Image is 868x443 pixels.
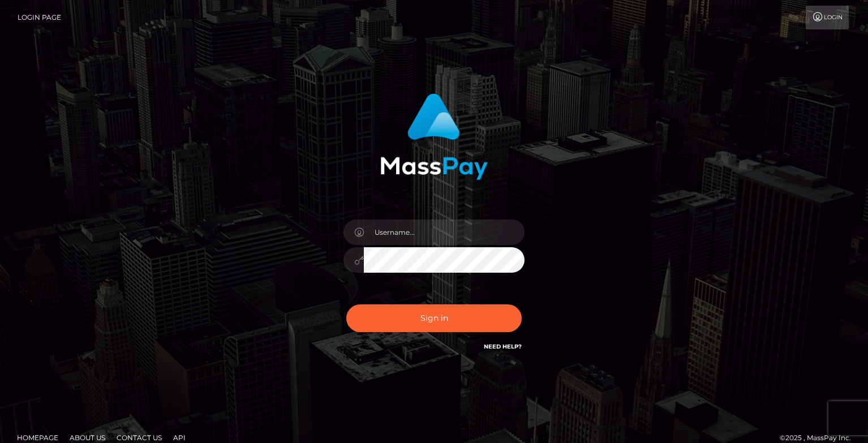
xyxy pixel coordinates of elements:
[346,304,522,332] button: Sign in
[380,93,488,180] img: MassPay Login
[806,6,849,29] a: Login
[18,6,61,29] a: Login Page
[484,343,522,350] a: Need Help?
[364,220,525,245] input: Username...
